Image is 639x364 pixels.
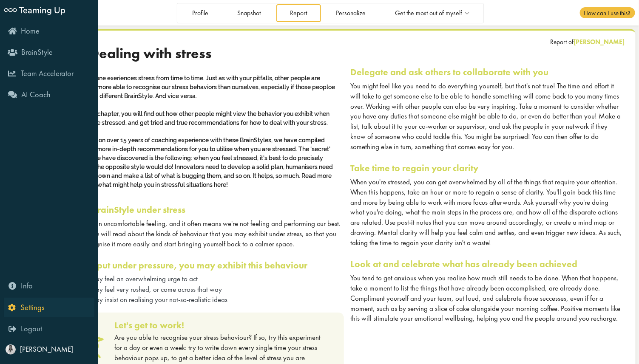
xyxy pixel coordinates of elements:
[78,295,227,304] span: you may insist on realising your not-so-realistic ideas
[114,320,322,331] h3: Let's get to work!
[89,45,212,62] span: Dealing with stress
[21,47,53,57] span: BrainStyle
[4,22,94,41] a: Home
[224,4,275,22] a: Snapshot
[21,68,74,79] span: Team Accelerator
[322,4,380,22] a: Personalize
[71,219,344,249] div: Stress is an uncomfortable feeling, and it often means we're not feeling and performing our best....
[395,10,462,17] span: Get the most out of myself
[580,7,635,18] span: How can I use this?
[78,285,222,294] span: you may feel very rushed, or come across that way
[4,298,94,317] a: Settings
[71,204,344,215] h3: Your BrainStyle under stress
[20,344,73,354] span: [PERSON_NAME]
[350,163,624,174] h3: Take time to regain your clarity
[350,177,624,248] div: When you're stressed, you can get overwhelmed by all of the things that require your attention. W...
[350,259,624,270] h3: Look at and celebrate what has already been achieved
[71,260,344,271] h3: When put under pressure, you may exhibit this behaviour
[71,73,344,190] div: Everyone exeriences stress from time to time. Just as with your pitfalls, other people are much m...
[4,43,94,62] a: BrainStyle
[381,4,483,22] a: Get the most out of myself
[19,4,65,15] span: Teaming Up
[350,81,624,152] div: You might feel like you need to do everything yourself, but that's not true! The time and effort ...
[20,302,44,313] span: Settings
[4,277,94,296] a: Info
[550,38,625,46] div: Report of
[21,26,40,36] span: Home
[178,4,222,22] a: Profile
[4,85,94,105] a: AI Coach
[574,38,625,46] span: [PERSON_NAME]
[350,273,624,324] div: You tend to get anxious when you realise how much still needs to be done. When that happens, take...
[21,281,33,291] span: Info
[21,90,51,100] span: AI Coach
[21,324,42,334] span: Logout
[78,274,198,283] span: you may feel an overwhelming urge to act
[4,64,94,84] a: Team Accelerator
[4,319,94,339] a: Logout
[350,67,624,78] h3: Delegate and ask others to collaborate with you
[276,4,321,22] a: Report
